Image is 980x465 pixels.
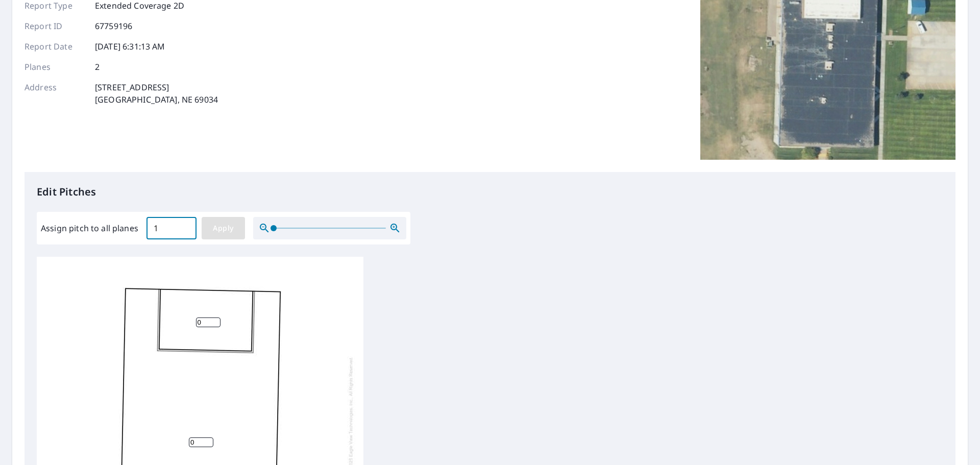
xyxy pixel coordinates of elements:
label: Assign pitch to all planes [41,222,138,234]
span: Apply [210,222,237,235]
p: Report Date [24,40,86,53]
p: 2 [95,61,100,73]
button: Apply [202,217,245,239]
p: Edit Pitches [37,184,943,200]
p: Report ID [24,20,86,32]
p: Address [24,81,86,106]
p: Planes [24,61,86,73]
p: 67759196 [95,20,132,32]
input: 00.0 [146,214,197,242]
p: [STREET_ADDRESS] [GEOGRAPHIC_DATA], NE 69034 [95,81,218,106]
p: [DATE] 6:31:13 AM [95,40,165,53]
